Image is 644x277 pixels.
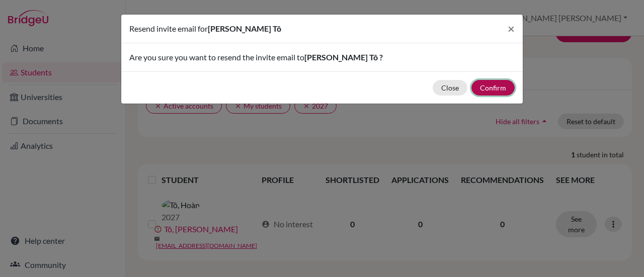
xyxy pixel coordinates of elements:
button: Close [500,15,523,43]
button: Confirm [471,80,515,96]
span: Resend invite email for [129,24,208,33]
span: [PERSON_NAME] Tô ? [304,52,383,62]
span: [PERSON_NAME] Tô [208,24,281,33]
button: Close [433,80,467,96]
span: × [508,21,515,36]
p: Are you sure you want to resend the invite email to [129,51,515,63]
